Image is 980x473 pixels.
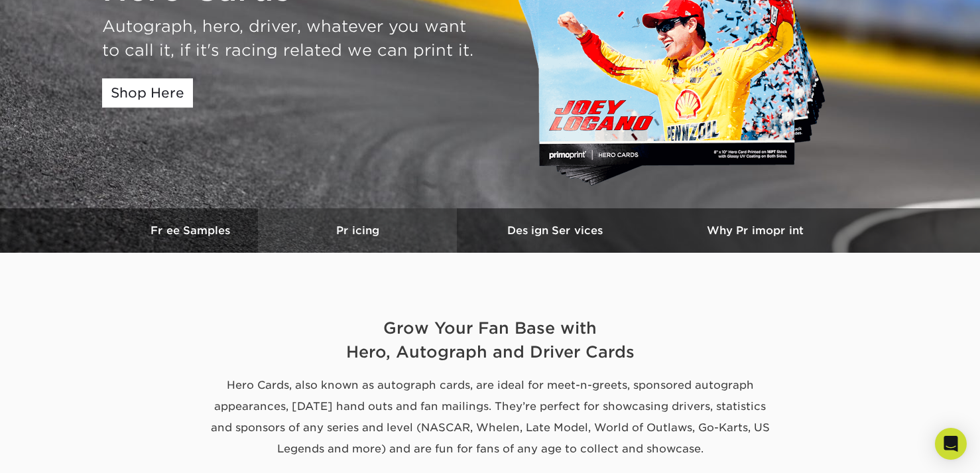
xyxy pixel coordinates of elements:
[935,428,967,460] div: Open Intercom Messenger
[102,15,480,62] div: Autograph, hero, driver, whatever you want to call it, if it's racing related we can print it.
[656,224,855,237] h3: Why Primoprint
[102,78,193,107] a: Shop Here
[102,316,878,364] h2: Grow Your Fan Base with Hero, Autograph and Driver Cards
[125,208,258,253] a: Free Samples
[656,208,855,253] a: Why Primoprint
[258,224,457,237] h3: Pricing
[457,208,656,253] a: Design Services
[457,224,656,237] h3: Design Services
[258,208,457,253] a: Pricing
[125,224,258,237] h3: Free Samples
[208,375,772,460] p: Hero Cards, also known as autograph cards, are ideal for meet-n-greets, sponsored autograph appea...
[3,433,113,468] iframe: Google Customer Reviews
